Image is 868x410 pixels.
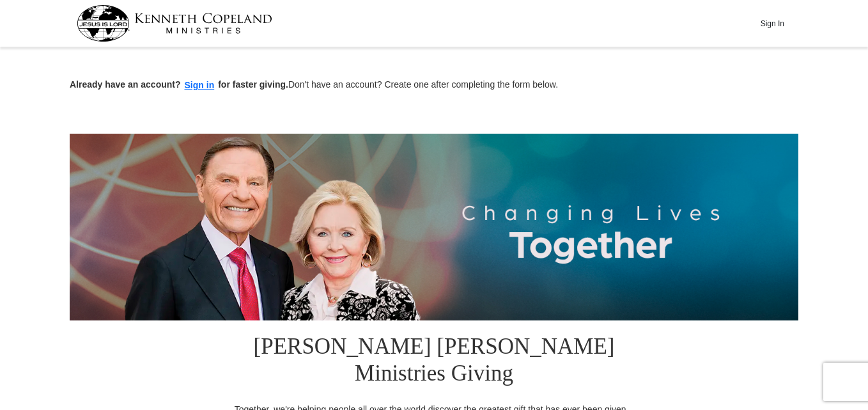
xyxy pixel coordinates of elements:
button: Sign in [181,78,219,93]
h1: [PERSON_NAME] [PERSON_NAME] Ministries Giving [226,320,642,403]
p: Don't have an account? Create one after completing the form below. [70,78,798,93]
img: kcm-header-logo.svg [77,5,272,42]
button: Sign In [753,13,791,33]
strong: Already have an account? for faster giving. [70,79,288,90]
